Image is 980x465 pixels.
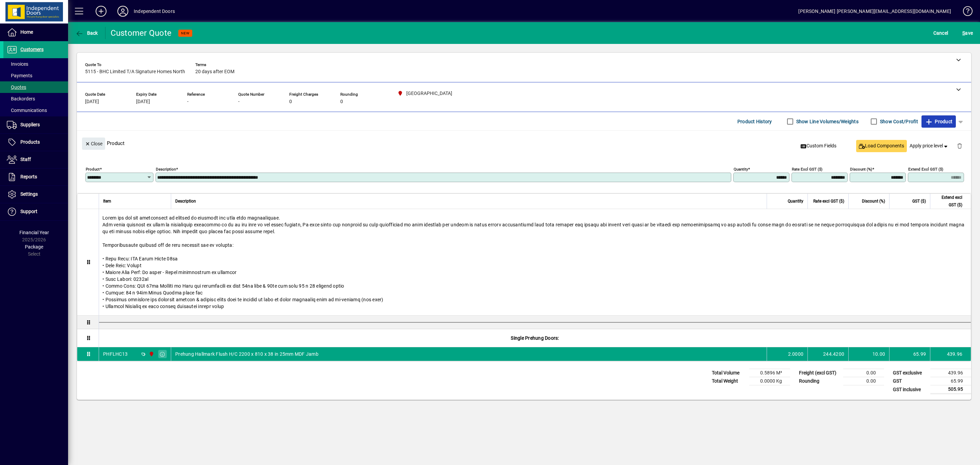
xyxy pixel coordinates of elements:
a: Invoices [3,58,68,70]
span: Support [20,209,37,214]
span: Discount (%) [862,197,885,205]
app-page-header-button: Delete [951,143,968,149]
a: Backorders [3,93,68,105]
td: 65.99 [889,347,930,361]
button: Close [82,138,105,150]
td: 0.00 [843,377,884,385]
td: 439.96 [930,369,971,377]
span: Staff [20,157,31,162]
a: Communications [3,105,68,116]
td: 0.0000 Kg [749,377,790,385]
div: PHFLHC13 [103,351,128,357]
span: Settings [20,191,38,197]
mat-label: Product [86,167,100,172]
mat-label: Discount (%) [850,167,872,172]
span: Cancel [933,28,948,38]
span: Reports [20,174,37,179]
span: 2.0000 [788,351,804,357]
span: Customers [20,47,44,52]
span: Load Components [859,142,904,149]
span: Christchurch [147,350,155,358]
label: Show Cost/Profit [879,118,918,125]
td: 505.95 [930,385,971,394]
button: Product [921,115,956,128]
span: 5115 - BHC Limited T/A Signature Homes North [85,69,185,75]
span: Quantity [788,197,803,205]
td: Total Weight [708,377,749,385]
td: Rounding [796,377,843,385]
button: Product History [735,115,775,128]
a: Support [3,203,68,220]
button: Add [90,5,112,17]
span: Quotes [7,84,26,90]
span: - [238,99,240,105]
div: Lorem ips dol sit ametconsect ad elitsed do eiusmodt inc utla etdo magnaaliquae. Adm venia quisno... [99,209,971,315]
button: Profile [112,5,134,17]
a: Quotes [3,81,68,93]
td: 65.99 [930,377,971,385]
div: Product [77,131,971,156]
span: Invoices [7,61,28,67]
a: Home [3,24,68,41]
span: Product [925,116,952,127]
span: Description [175,197,196,205]
td: 0.5896 M³ [749,369,790,377]
div: 244.4200 [812,351,844,357]
span: Package [25,244,43,250]
span: Financial Year [19,230,49,235]
span: Custom Fields [801,142,837,149]
a: Knowledge Base [958,1,971,23]
a: Staff [3,151,68,168]
div: Independent Doors [134,6,175,17]
span: Item [103,197,111,205]
span: Back [75,30,98,36]
span: [DATE] [85,99,99,105]
td: Freight (excl GST) [796,369,843,377]
app-page-header-button: Close [80,140,107,146]
mat-label: Description [156,167,176,172]
mat-label: Quantity [734,167,748,172]
a: Reports [3,169,68,186]
span: Rate excl GST ($) [813,197,844,205]
a: Payments [3,70,68,81]
span: S [962,30,965,36]
button: Apply price level [907,140,952,152]
label: Show Line Volumes/Weights [795,118,859,125]
mat-label: Extend excl GST ($) [908,167,943,172]
app-page-header-button: Back [68,27,105,39]
span: 0 [340,99,343,105]
td: GST exclusive [889,369,930,377]
span: Product History [737,116,772,127]
a: Products [3,134,68,151]
span: Communications [7,108,47,113]
span: Apply price level [910,142,949,149]
span: Payments [7,73,32,78]
button: Cancel [932,27,950,39]
a: Settings [3,186,68,203]
span: Backorders [7,96,35,101]
span: ave [962,28,973,38]
span: - [187,99,189,105]
span: [DATE] [136,99,150,105]
span: Prehung Hallmark Flush H/C 2200 x 810 x 38 in 25mm MDF Jamb [175,351,318,357]
span: GST ($) [912,197,926,205]
div: Customer Quote [111,28,172,38]
span: Close [85,138,102,149]
span: Products [20,139,40,145]
span: Extend excl GST ($) [934,194,962,209]
td: GST inclusive [889,385,930,394]
button: Custom Fields [798,140,839,152]
a: Suppliers [3,116,68,133]
button: Load Components [856,140,907,152]
span: NEW [181,31,190,35]
td: GST [889,377,930,385]
button: Back [73,27,100,39]
span: Home [20,29,33,35]
button: Save [961,27,975,39]
div: Single Prehung Doors: [99,329,971,347]
td: 0.00 [843,369,884,377]
td: 10.00 [848,347,889,361]
button: Delete [951,138,968,154]
span: 0 [289,99,292,105]
td: Total Volume [708,369,749,377]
